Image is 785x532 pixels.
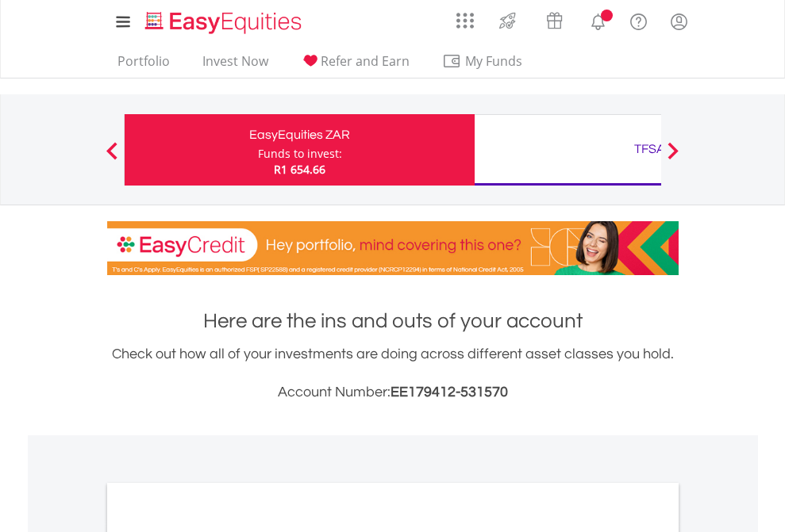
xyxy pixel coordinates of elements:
img: EasyCredit Promotion Banner [107,221,679,275]
a: My Profile [659,4,699,39]
span: R1 654.66 [274,162,325,177]
a: Notifications [578,4,618,36]
span: EE179412-531570 [391,385,508,400]
img: grid-menu-icon.svg [456,12,474,29]
span: My Funds [442,51,546,71]
div: EasyEquities ZAR [134,124,465,146]
div: Check out how all of your investments are doing across different asset classes you hold. [107,343,679,404]
a: AppsGrid [446,4,484,29]
button: Next [657,150,689,166]
button: Previous [96,150,128,166]
a: Vouchers [531,4,578,33]
span: Refer and Earn [321,52,410,70]
div: Funds to invest: [258,146,342,162]
a: Refer and Earn [294,53,416,78]
img: EasyEquities_Logo.png [142,10,308,36]
a: Portfolio [111,53,176,78]
a: FAQ's and Support [618,4,659,36]
img: vouchers-v2.svg [541,8,568,33]
h1: Here are the ins and outs of your account [107,307,679,335]
img: thrive-v2.svg [494,8,521,33]
a: Home page [139,4,308,36]
h3: Account Number: [107,381,679,404]
a: Invest Now [196,53,275,78]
